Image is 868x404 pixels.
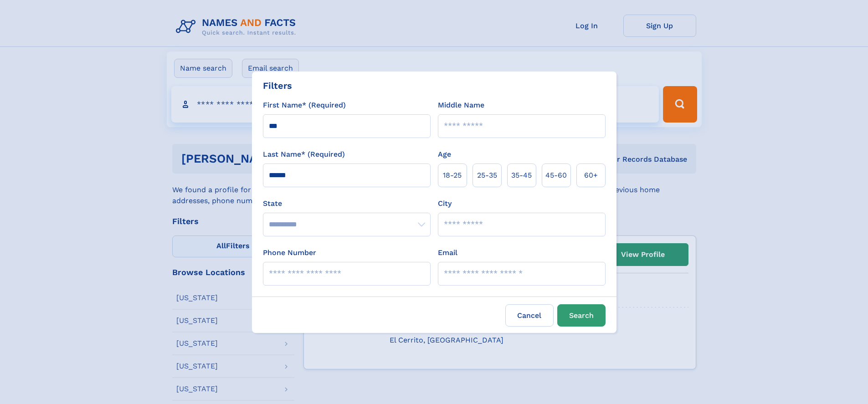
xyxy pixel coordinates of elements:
[438,149,451,160] label: Age
[477,170,497,181] span: 25‑35
[438,247,457,258] label: Email
[505,304,554,327] label: Cancel
[263,79,292,92] div: Filters
[557,304,606,327] button: Search
[511,170,532,181] span: 35‑45
[263,247,316,258] label: Phone Number
[263,149,345,160] label: Last Name* (Required)
[443,170,462,181] span: 18‑25
[584,170,598,181] span: 60+
[438,100,484,111] label: Middle Name
[545,170,567,181] span: 45‑60
[263,198,431,209] label: State
[438,198,452,209] label: City
[263,100,346,111] label: First Name* (Required)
